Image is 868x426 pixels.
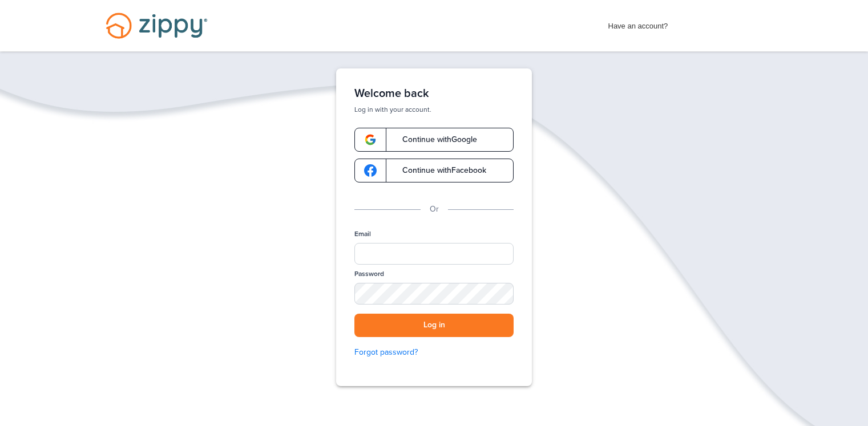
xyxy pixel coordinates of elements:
a: google-logoContinue withGoogle [354,128,514,152]
button: Log in [354,314,514,337]
input: Password [354,283,514,305]
p: Or [430,203,439,216]
span: Continue with Facebook [391,167,486,175]
span: Continue with Google [391,136,477,144]
h1: Welcome back [354,87,514,100]
a: google-logoContinue withFacebook [354,159,514,182]
label: Email [354,229,371,239]
p: Log in with your account. [354,105,514,114]
img: google-logo [364,164,377,177]
img: google-logo [364,133,377,146]
span: Have an account? [608,14,668,33]
input: Email [354,243,514,265]
a: Forgot password? [354,346,514,359]
label: Password [354,269,384,279]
